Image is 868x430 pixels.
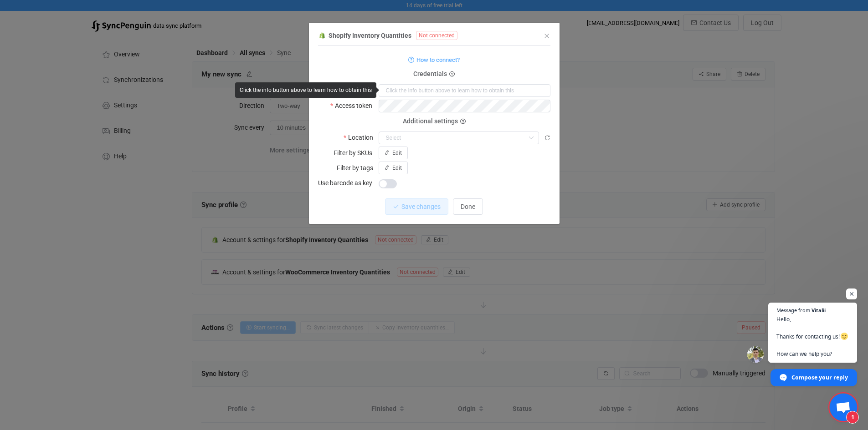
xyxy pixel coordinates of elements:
span: Vitalii [812,308,826,313]
span: 1 [846,411,859,424]
span: Message from [776,308,810,313]
span: Hello, Thanks for contacting us! How can we help you? [776,315,849,358]
button: Save changes [385,198,448,215]
button: Done [453,198,483,215]
span: Compose your reply [791,369,848,385]
div: dialog [309,23,560,224]
span: Done [461,203,475,210]
a: Open chat [830,394,857,421]
span: Save changes [401,203,441,210]
div: Click the info button above to learn how to obtain this [235,82,376,98]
